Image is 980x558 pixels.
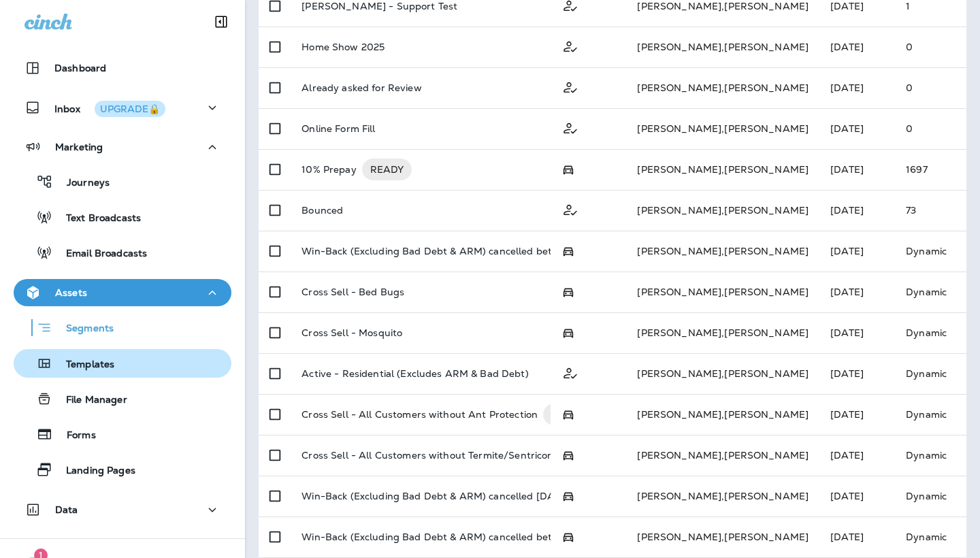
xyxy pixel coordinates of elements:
td: [PERSON_NAME] , [PERSON_NAME] [626,312,819,353]
span: Possession [561,448,575,461]
div: READY [362,159,412,180]
p: Marketing [55,142,103,152]
button: Landing Pages [14,455,231,484]
p: File Manager [52,394,127,407]
button: Data [14,496,231,523]
span: Possession [561,244,575,257]
td: 0 [895,27,966,67]
p: Inbox [54,101,165,115]
button: Email Broadcasts [14,238,231,267]
td: [DATE] [819,312,895,353]
p: Journeys [53,177,110,190]
td: Dynamic [895,312,966,353]
td: [DATE] [819,476,895,516]
div: UPGRADE🔒 [100,104,160,114]
p: Cross Sell - All Customers without Termite/Sentricon [301,444,553,466]
td: 1697 [895,149,966,190]
span: Possession [561,163,575,175]
span: Possession [561,530,575,542]
button: File Manager [14,384,231,413]
p: Cross Sell - Bed Bugs [301,286,404,297]
td: [PERSON_NAME] , [PERSON_NAME] [626,149,819,190]
span: Possession [561,489,575,502]
p: Win-Back (Excluding Bad Debt & ARM) cancelled [DATE] [301,485,569,507]
p: Active - Residential (Excludes ARM & Bad Debt) [301,368,528,379]
p: Email Broadcasts [52,248,147,261]
td: [PERSON_NAME] , [PERSON_NAME] [626,394,819,435]
td: [DATE] [819,27,895,67]
td: [PERSON_NAME] , [PERSON_NAME] [626,190,819,231]
p: Cross Sell - All Customers without Ant Protection [301,404,538,425]
span: Customer Only [561,203,579,215]
p: Bounced [301,205,343,216]
td: [PERSON_NAME] , [PERSON_NAME] [626,516,819,557]
td: [PERSON_NAME] , [PERSON_NAME] [626,272,819,312]
button: Templates [14,349,231,378]
td: Dynamic [895,435,966,476]
div: READY [543,404,593,425]
td: [DATE] [819,353,895,394]
p: [PERSON_NAME] - Support Test [301,1,457,12]
button: Dashboard [14,54,231,82]
button: Marketing [14,133,231,161]
button: UPGRADE🔒 [95,101,165,117]
p: Text Broadcasts [52,212,141,225]
span: READY [543,408,593,421]
p: Assets [55,287,87,298]
p: Home Show 2025 [301,42,385,52]
span: Possession [561,408,575,420]
td: [PERSON_NAME] , [PERSON_NAME] [626,353,819,394]
p: Win-Back (Excluding Bad Debt & ARM) cancelled between 2 and [DATE] [301,240,642,262]
td: Dynamic [895,353,966,394]
td: [DATE] [819,272,895,312]
p: Online Form Fill [301,123,375,134]
td: Dynamic [895,394,966,435]
p: Dashboard [54,63,106,73]
button: InboxUPGRADE🔒 [14,94,231,121]
span: Customer Only [561,39,579,52]
p: Win-Back (Excluding Bad Debt & ARM) cancelled between [DATE] [301,526,613,548]
td: [PERSON_NAME] , [PERSON_NAME] [626,108,819,149]
button: Collapse Sidebar [202,8,240,35]
span: Customer Only [561,121,579,133]
td: 0 [895,108,966,149]
button: Journeys [14,167,231,196]
td: [DATE] [819,516,895,557]
button: Assets [14,279,231,306]
td: [DATE] [819,149,895,190]
td: [PERSON_NAME] , [PERSON_NAME] [626,67,819,108]
td: Dynamic [895,476,966,516]
p: Forms [53,429,96,442]
td: [DATE] [819,435,895,476]
button: Text Broadcasts [14,203,231,231]
p: 10% Prepay [301,159,356,180]
span: READY [362,163,412,176]
p: Templates [52,359,114,372]
td: [DATE] [819,394,895,435]
td: [PERSON_NAME] , [PERSON_NAME] [626,476,819,516]
td: [DATE] [819,67,895,108]
span: Possession [561,326,575,338]
td: Dynamic [895,516,966,557]
td: [DATE] [819,190,895,231]
button: Forms [14,420,231,448]
td: [PERSON_NAME] , [PERSON_NAME] [626,27,819,67]
p: Segments [52,323,114,336]
p: Already asked for Review [301,82,421,93]
p: Cross Sell - Mosquito [301,327,402,338]
td: [DATE] [819,108,895,149]
button: Segments [14,313,231,342]
span: Customer Only [561,366,579,378]
td: 0 [895,67,966,108]
span: Customer Only [561,80,579,93]
td: 73 [895,190,966,231]
p: Data [55,504,78,515]
span: Possession [561,285,575,297]
td: [PERSON_NAME] , [PERSON_NAME] [626,231,819,272]
td: [DATE] [819,231,895,272]
p: Landing Pages [52,465,135,478]
td: [PERSON_NAME] , [PERSON_NAME] [626,435,819,476]
td: Dynamic [895,272,966,312]
td: Dynamic [895,231,966,272]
